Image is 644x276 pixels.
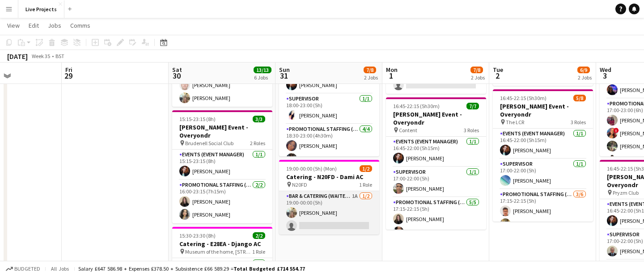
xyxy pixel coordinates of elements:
[7,21,20,29] span: View
[470,67,483,73] span: 7/8
[491,71,503,81] span: 2
[279,124,379,196] app-card-role: Promotional Staffing (Exhibition Host)4/418:30-23:00 (4h30m)[PERSON_NAME][PERSON_NAME]
[493,102,593,118] h3: [PERSON_NAME] Event - Overyondr
[279,24,379,156] app-job-card: 18:00-23:00 (5h)6/6[PERSON_NAME] Event - Overyondr Boiler Shop3 RolesEvents (Event Manager)1/118:...
[48,21,61,29] span: Jobs
[67,20,94,31] a: Comms
[4,20,23,31] a: View
[364,67,376,73] span: 7/8
[598,71,611,81] span: 3
[360,165,372,172] span: 1/2
[493,159,593,189] app-card-role: Supervisor1/117:00-22:00 (5h)[PERSON_NAME]
[573,95,586,101] span: 5/8
[70,21,90,29] span: Comms
[577,67,590,73] span: 6/9
[386,66,398,74] span: Mon
[4,264,42,274] button: Budgeted
[279,173,379,181] h3: Catering - N20FD - Dami AC
[172,123,272,139] h3: [PERSON_NAME] Event - Overyondr
[399,127,417,134] span: Content
[600,66,611,74] span: Wed
[185,140,233,146] span: Brudenell Social Club
[44,20,65,31] a: Jobs
[359,181,372,188] span: 1 Role
[493,89,593,222] app-job-card: 16:45-22:15 (5h30m)5/8[PERSON_NAME] Event - Overyondr The LCR3 RolesEvents (Event Manager)1/116:4...
[385,71,398,81] span: 1
[29,21,39,29] span: Edit
[185,248,252,255] span: Museum of the home, [STREET_ADDRESS]
[506,119,524,125] span: The LCR
[30,53,52,59] span: Week 35
[254,67,271,73] span: 13/13
[386,97,486,230] app-job-card: 16:45-22:15 (5h30m)7/7[PERSON_NAME] Event - Overyondr Content3 RolesEvents (Event Manager)1/116:4...
[172,110,272,223] app-job-card: 15:15-23:15 (8h)3/3[PERSON_NAME] Event - Overyondr Brudenell Social Club2 RolesEvents (Event Mana...
[279,94,379,124] app-card-role: Supervisor1/118:00-23:00 (5h)[PERSON_NAME]
[254,74,271,81] div: 6 Jobs
[14,266,40,272] span: Budgeted
[279,66,290,74] span: Sun
[250,140,265,146] span: 2 Roles
[286,165,337,172] span: 19:00-00:00 (5h) (Mon)
[493,66,503,74] span: Tue
[172,180,272,223] app-card-role: Promotional Staffing (Exhibition Host)2/216:00-23:15 (7h15m)[PERSON_NAME][PERSON_NAME]
[386,137,486,167] app-card-role: Events (Event Manager)1/116:45-22:00 (5h15m)[PERSON_NAME]
[279,191,379,234] app-card-role: Bar & Catering (Waiter / waitress)1A1/219:00-00:00 (5h)[PERSON_NAME]
[466,103,479,109] span: 7/7
[292,181,307,188] span: N20FD
[25,20,42,31] a: Edit
[253,232,265,239] span: 2/2
[386,110,486,126] h3: [PERSON_NAME] Event - Overyondr
[172,150,272,180] app-card-role: Events (Event Manager)1/115:15-23:15 (8h)[PERSON_NAME]
[65,66,72,74] span: Fri
[393,103,440,109] span: 16:45-22:15 (5h30m)
[252,248,265,255] span: 1 Role
[172,240,272,248] h3: Catering - E28EA - Django AC
[493,129,593,159] app-card-role: Events (Event Manager)1/116:45-22:00 (5h15m)[PERSON_NAME]
[7,52,28,61] div: [DATE]
[55,53,64,59] div: BST
[278,71,290,81] span: 31
[364,74,378,81] div: 2 Jobs
[464,127,479,134] span: 3 Roles
[49,265,71,272] span: All jobs
[18,0,64,18] button: Live Projects
[500,95,547,101] span: 16:45-22:15 (5h30m)
[571,119,586,125] span: 3 Roles
[578,74,592,81] div: 2 Jobs
[233,265,305,272] span: Total Budgeted £714 554.77
[614,128,619,133] span: !
[64,71,72,81] span: 29
[179,116,216,122] span: 15:15-23:15 (8h)
[179,232,216,239] span: 15:30-23:30 (8h)
[613,189,639,196] span: Pryzm Club
[172,66,182,74] span: Sat
[471,74,485,81] div: 2 Jobs
[253,116,265,122] span: 3/3
[172,63,272,107] app-card-role: Bar & Catering (Waiter / waitress)2/211:30-16:30 (5h)[PERSON_NAME][PERSON_NAME]
[386,167,486,197] app-card-role: Supervisor1/117:00-22:00 (5h)[PERSON_NAME]
[78,265,305,272] div: Salary £647 586.98 + Expenses £378.50 + Subsistence £66 589.29 =
[171,71,182,81] span: 30
[279,160,379,234] app-job-card: 19:00-00:00 (5h) (Mon)1/2Catering - N20FD - Dami AC N20FD1 RoleBar & Catering (Waiter / waitress)...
